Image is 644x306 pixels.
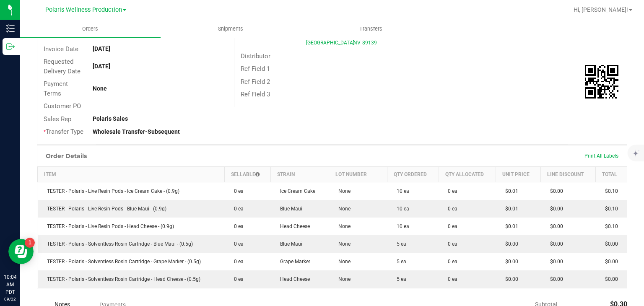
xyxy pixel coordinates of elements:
[501,206,518,212] span: $0.01
[601,276,618,282] span: $0.00
[541,166,596,182] th: Line Discount
[38,166,225,182] th: Item
[546,223,563,229] span: $0.00
[392,188,409,194] span: 10 ea
[230,259,244,265] span: 0 ea
[601,241,618,247] span: $0.00
[444,223,457,229] span: 0 ea
[161,20,301,38] a: Shipments
[4,273,16,296] p: 10:04 AM PDT
[241,78,270,86] span: Ref Field 2
[43,241,193,247] span: TESTER - Polaris - Solventless Rosin Cartridge - Blue Maui - (0.5g)
[444,188,457,194] span: 0 ea
[546,206,563,212] span: $0.00
[439,166,496,182] th: Qty Allocated
[601,206,618,212] span: $0.10
[444,276,457,282] span: 0 ea
[387,166,439,182] th: Qty Ordered
[392,276,406,282] span: 5 ea
[334,188,351,194] span: None
[271,166,329,182] th: Strain
[546,276,563,282] span: $0.00
[501,188,518,194] span: $0.01
[276,276,310,282] span: Head Cheese
[276,206,302,212] span: Blue Maui
[44,80,68,97] span: Payment Terms
[25,238,35,248] iframe: Resource center unread badge
[241,65,270,73] span: Ref Field 1
[496,166,541,182] th: Unit Price
[8,239,34,264] iframe: Resource center
[444,206,457,212] span: 0 ea
[501,241,518,247] span: $0.00
[348,25,394,33] span: Transfers
[596,166,627,182] th: Total
[501,223,518,229] span: $0.01
[444,241,457,247] span: 0 ea
[93,115,128,122] strong: Polaris Sales
[601,223,618,229] span: $0.10
[392,259,406,265] span: 5 ea
[45,6,122,13] span: Polaris Wellness Production
[276,223,310,229] span: Head Cheese
[230,223,244,229] span: 0 ea
[444,259,457,265] span: 0 ea
[230,276,244,282] span: 0 ea
[207,25,254,33] span: Shipments
[43,259,201,265] span: TESTER - Polaris - Solventless Rosin Cartridge - Grape Marker - (0.5g)
[334,206,351,212] span: None
[44,58,80,75] span: Requested Delivery Date
[43,206,166,212] span: TESTER - Polaris - Live Resin Pods - Blue Maui - (0.9g)
[4,296,16,302] p: 09/22
[392,223,409,229] span: 10 ea
[276,259,310,265] span: Grape Marker
[276,188,315,194] span: Ice Cream Cake
[329,166,387,182] th: Lot Number
[230,206,244,212] span: 0 ea
[93,128,180,135] strong: Wholesale Transfer-Subsequent
[241,91,270,98] span: Ref Field 3
[392,206,409,212] span: 10 ea
[585,65,618,99] qrcode: 00093147
[601,188,618,194] span: $0.10
[276,241,302,247] span: Blue Maui
[230,188,244,194] span: 0 ea
[585,65,618,99] img: Scan me!
[43,276,200,282] span: TESTER - Polaris - Solventless Rosin Cartridge - Head Cheese - (0.5g)
[334,259,351,265] span: None
[362,40,377,46] span: 89139
[43,223,174,229] span: TESTER - Polaris - Live Resin Pods - Head Cheese - (0.9g)
[546,188,563,194] span: $0.00
[225,166,271,182] th: Sellable
[46,153,87,159] h1: Order Details
[241,52,270,60] span: Distributor
[334,241,351,247] span: None
[353,40,353,46] span: ,
[574,6,628,13] span: Hi, [PERSON_NAME]!
[301,20,441,38] a: Transfers
[584,153,618,159] span: Print All Labels
[230,241,244,247] span: 0 ea
[306,40,354,46] span: [GEOGRAPHIC_DATA]
[353,40,361,46] span: NV
[44,45,78,53] span: Invoice Date
[334,276,351,282] span: None
[546,241,563,247] span: $0.00
[71,25,109,33] span: Orders
[93,85,107,92] strong: None
[334,223,351,229] span: None
[501,259,518,265] span: $0.00
[601,259,618,265] span: $0.00
[501,276,518,282] span: $0.00
[43,188,179,194] span: TESTER - Polaris - Live Resin Pods - Ice Cream Cake - (0.9g)
[6,42,15,51] inline-svg: Outbound
[93,63,110,70] strong: [DATE]
[44,115,71,123] span: Sales Rep
[6,24,15,33] inline-svg: Inventory
[44,102,81,110] span: Customer PO
[392,241,406,247] span: 5 ea
[546,259,563,265] span: $0.00
[93,45,110,52] strong: [DATE]
[44,128,83,135] span: Transfer Type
